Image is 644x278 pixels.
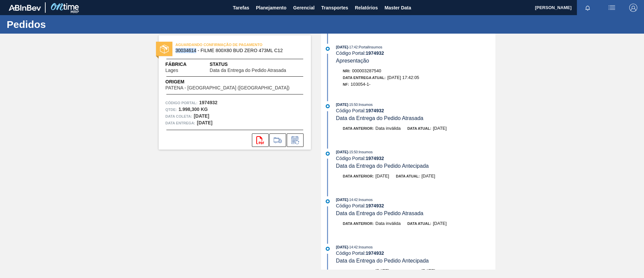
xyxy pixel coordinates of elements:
[343,126,374,130] span: Data anterior:
[336,245,348,249] span: [DATE]
[326,47,330,51] img: atual
[358,103,373,107] span: : Insumos
[233,4,249,12] span: Tarefas
[421,173,435,178] span: [DATE]
[366,156,384,161] strong: 1974932
[321,4,348,12] span: Transportes
[336,115,424,121] span: Data da Entrega do Pedido Atrasada
[336,58,369,64] span: Apresentação
[355,4,378,12] span: Relatórios
[287,133,304,147] div: Informar alteração no pedido
[165,61,199,68] span: Fábrica
[351,82,370,87] span: 103054-1-
[608,4,616,12] img: userActions
[343,222,374,226] span: Data anterior:
[336,50,495,56] div: Código Portal:
[577,3,598,12] button: Notificações
[366,250,384,256] strong: 1974932
[375,126,400,131] span: Data inválida
[326,104,330,108] img: atual
[199,100,218,105] strong: 1974932
[256,4,286,12] span: Planejamento
[358,45,382,49] span: : PortalInsumos
[433,126,447,131] span: [DATE]
[348,45,358,49] span: - 17:42
[407,126,431,130] span: Data atual:
[197,120,212,125] strong: [DATE]
[336,150,348,154] span: [DATE]
[336,198,348,202] span: [DATE]
[9,5,41,11] img: TNhmsLtSVTkK8tSr43FrP2fwEKptu5GPRR3wAAAABJRU5ErkJggg==
[629,4,637,12] img: Logout
[165,113,192,120] span: Data coleta:
[421,268,435,273] span: [DATE]
[165,68,178,73] span: Lages
[165,85,289,90] span: PATENA - [GEOGRAPHIC_DATA] ([GEOGRAPHIC_DATA])
[210,68,286,73] span: Data da Entrega do Pedido Atrasada
[387,75,419,80] span: [DATE] 17:42:05
[384,4,411,12] span: Master Data
[160,45,169,53] img: status
[165,100,198,106] span: Código Portal:
[336,203,495,208] div: Código Portal:
[336,163,429,169] span: Data da Entrega do Pedido Antecipada
[343,269,374,273] span: Data anterior:
[165,106,177,113] span: Qtde :
[7,21,126,28] h1: Pedidos
[433,221,447,226] span: [DATE]
[348,198,358,202] span: - 14:42
[352,68,381,73] span: 000003287540
[336,210,424,216] span: Data da Entrega do Pedido Atrasada
[375,221,400,226] span: Data inválida
[326,152,330,156] img: atual
[375,268,389,273] span: [DATE]
[396,269,420,273] span: Data atual:
[175,48,297,53] span: 30034614 - FILME 800X80 BUD ZERO 473ML C12
[343,82,349,86] span: NF:
[348,150,358,154] span: - 15:50
[175,41,269,48] span: AGUARDANDO CONFIRMAÇÃO DE PAGAMENTO
[358,150,373,154] span: : Insumos
[366,203,384,208] strong: 1974932
[252,133,269,147] div: Abrir arquivo PDF
[326,199,330,203] img: atual
[336,103,348,107] span: [DATE]
[343,174,374,178] span: Data anterior:
[358,245,373,249] span: : Insumos
[269,133,286,147] div: Ir para Composição de Carga
[326,247,330,251] img: atual
[366,50,384,56] strong: 1974932
[336,258,429,264] span: Data da Entrega do Pedido Antecipada
[366,108,384,113] strong: 1974932
[178,107,208,112] strong: 1.998,300 KG
[336,108,495,113] div: Código Portal:
[348,245,358,249] span: - 14:42
[336,45,348,49] span: [DATE]
[165,120,195,126] span: Data entrega:
[336,250,495,256] div: Código Portal:
[396,174,420,178] span: Data atual:
[375,173,389,178] span: [DATE]
[343,76,386,80] span: Data Entrega Atual:
[336,156,495,161] div: Código Portal:
[348,103,358,107] span: - 15:50
[194,113,209,119] strong: [DATE]
[343,69,351,73] span: Nri:
[293,4,315,12] span: Gerencial
[165,78,304,85] span: Origem
[407,222,431,226] span: Data atual:
[358,198,373,202] span: : Insumos
[210,61,304,68] span: Status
